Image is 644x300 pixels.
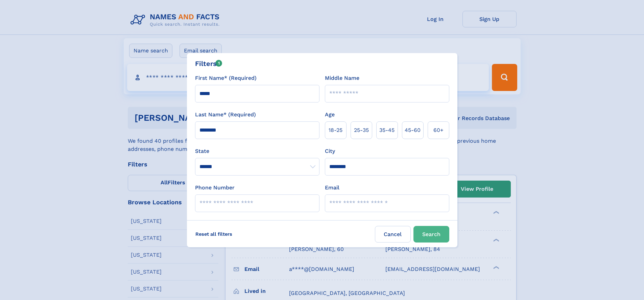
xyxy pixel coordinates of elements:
[405,126,421,134] span: 45‑60
[195,74,257,82] label: First Name* (Required)
[325,184,339,192] label: Email
[195,147,319,155] label: State
[325,111,335,119] label: Age
[329,126,342,134] span: 18‑25
[325,74,359,82] label: Middle Name
[379,126,395,134] span: 35‑45
[375,226,411,243] label: Cancel
[354,126,369,134] span: 25‑35
[195,59,222,69] div: Filters
[325,147,335,155] label: City
[195,184,235,192] label: Phone Number
[433,126,444,134] span: 60+
[413,226,449,243] button: Search
[191,226,237,242] label: Reset all filters
[195,111,256,119] label: Last Name* (Required)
